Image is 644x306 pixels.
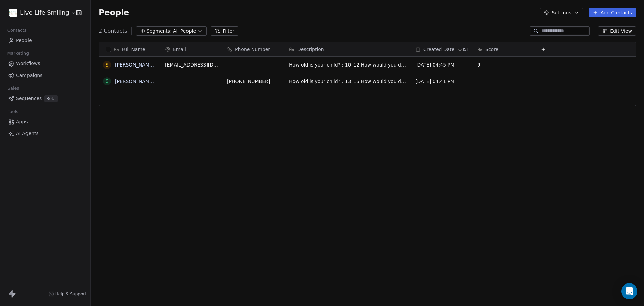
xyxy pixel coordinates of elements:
button: Add Contacts [589,8,636,17]
div: Description [285,42,411,56]
span: Segments: [147,28,172,35]
span: Full Name [122,46,145,53]
a: AI Agents [5,128,85,139]
span: Workflows [16,60,40,67]
span: Live Life Smiling [20,8,69,17]
span: How old is your child? : 13–15 How would you describe the alignment of your child's teeth? : b) S... [289,78,407,85]
span: Sequences [16,95,42,102]
div: grid [99,57,161,295]
span: Tools [5,106,21,117]
span: Apps [16,118,28,125]
span: 9 [477,61,531,68]
a: [PERSON_NAME] test 2 [115,79,169,84]
span: [EMAIL_ADDRESS][DOMAIN_NAME] [165,61,219,68]
a: Workflows [5,58,85,69]
div: S [106,78,109,85]
span: IST [463,47,469,52]
div: S [106,61,109,69]
div: Open Intercom Messenger [621,283,637,299]
a: People [5,35,85,46]
span: 2 Contacts [99,27,127,35]
a: SequencesBeta [5,93,85,104]
span: Created Date [423,46,454,53]
div: Score [473,42,535,56]
a: Campaigns [5,70,85,81]
img: LLS%20Logo%20April%202025%20copy%20(1).jpeg [9,9,17,17]
a: Help & Support [49,291,86,297]
span: Contacts [4,25,30,35]
span: Beta [44,95,58,102]
span: Score [485,46,498,53]
div: Email [161,42,223,56]
a: [PERSON_NAME] test 3 [115,62,169,68]
span: Email [173,46,186,53]
span: How old is your child? : 10–12 How would you describe the alignment of your child's teeth? : b) S... [289,61,407,68]
span: Marketing [4,48,32,58]
span: AI Agents [16,130,39,137]
span: Phone Number [235,46,270,53]
span: [DATE] 04:41 PM [415,78,469,85]
button: Edit View [598,26,636,36]
button: Filter [211,26,238,36]
div: Full Name [99,42,161,56]
span: Campaigns [16,72,42,79]
div: grid [161,57,636,295]
span: [DATE] 04:45 PM [415,61,469,68]
span: All People [173,28,196,35]
span: People [99,8,129,18]
div: Created DateIST [411,42,473,56]
span: Sales [5,83,22,93]
a: Apps [5,116,85,127]
span: Help & Support [55,291,86,297]
div: Phone Number [223,42,285,56]
button: Live Life Smiling [8,7,71,18]
span: People [16,37,32,44]
button: Settings [540,8,583,17]
span: Description [297,46,324,53]
span: [PHONE_NUMBER] [227,78,281,85]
